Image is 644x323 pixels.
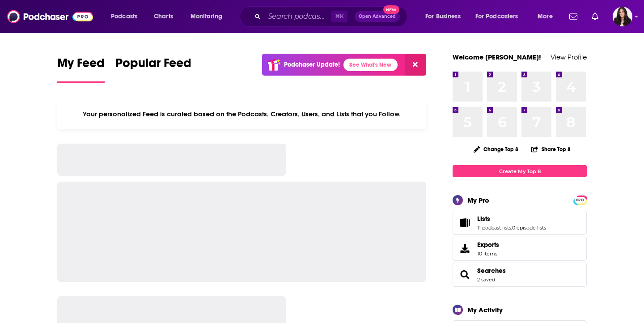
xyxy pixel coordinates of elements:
[453,53,541,61] a: Welcome [PERSON_NAME]!
[477,241,499,249] span: Exports
[105,9,149,24] button: open menu
[154,10,173,23] span: Charts
[613,7,632,26] img: User Profile
[57,55,105,83] a: My Feed
[475,10,518,23] span: For Podcasters
[456,242,474,255] span: Exports
[115,55,191,83] a: Popular Feed
[477,215,490,223] span: Lists
[57,55,105,76] span: My Feed
[477,267,506,275] a: Searches
[575,196,585,203] a: PRO
[355,11,400,22] button: Open AdvancedNew
[511,225,512,231] span: ,
[184,9,234,24] button: open menu
[470,9,531,24] button: open menu
[613,7,632,26] button: Show profile menu
[477,215,546,223] a: Lists
[456,268,474,281] a: Searches
[7,8,93,25] img: Podchaser - Follow, Share and Rate Podcasts
[453,263,587,287] span: Searches
[111,10,137,23] span: Podcasts
[453,211,587,235] span: Lists
[477,276,495,283] a: 2 saved
[115,55,191,76] span: Popular Feed
[453,237,587,261] a: Exports
[148,9,178,24] a: Charts
[359,14,396,19] span: Open Advanced
[468,144,524,155] button: Change Top 8
[453,165,587,177] a: Create My Top 8
[264,9,331,24] input: Search podcasts, credits, & more...
[531,9,564,24] button: open menu
[566,9,581,24] a: Show notifications dropdown
[538,10,553,23] span: More
[512,225,546,231] a: 0 episode lists
[57,99,426,129] div: Your personalized Feed is curated based on the Podcasts, Creators, Users, and Lists that you Follow.
[383,5,399,14] span: New
[477,251,499,257] span: 10 items
[191,10,222,23] span: Monitoring
[331,11,347,22] span: ⌘ K
[456,217,474,229] a: Lists
[343,59,398,71] a: See What's New
[551,53,587,61] a: View Profile
[284,61,340,68] p: Podchaser Update!
[531,140,571,158] button: Share Top 8
[467,196,489,204] div: My Pro
[467,306,503,314] div: My Activity
[588,9,602,24] a: Show notifications dropdown
[419,9,472,24] button: open menu
[248,6,416,27] div: Search podcasts, credits, & more...
[613,7,632,26] span: Logged in as RebeccaShapiro
[425,10,461,23] span: For Business
[477,225,511,231] a: 11 podcast lists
